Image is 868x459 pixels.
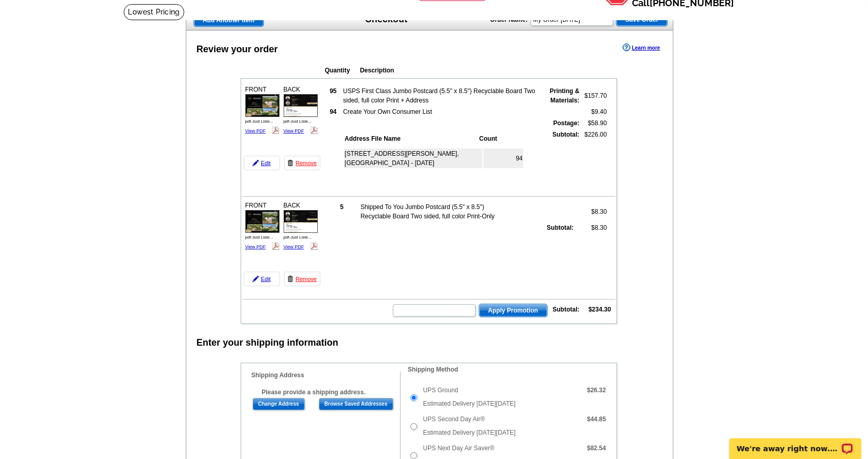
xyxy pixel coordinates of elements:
img: trashcan-icon.gif [287,276,293,282]
img: pdf_logo.png [310,126,318,134]
img: pencil-icon.gif [253,160,259,166]
img: small-thumb.jpg [245,210,279,232]
span: pdf-Just Liste... [245,235,273,240]
label: UPS Ground [423,386,458,395]
strong: $44.85 [587,416,606,423]
span: pdf-Just Liste... [284,235,312,240]
a: Remove [284,156,320,170]
a: View PDF [245,244,266,249]
span: Apply Promotion [479,304,547,317]
h4: Shipping Address [252,372,400,379]
strong: $26.32 [587,387,606,394]
input: Change Address [253,398,305,410]
img: small-thumb.jpg [245,94,279,116]
strong: 94 [330,108,336,115]
td: $58.90 [581,118,608,128]
div: FRONT [244,83,281,137]
strong: Subtotal: [553,306,580,313]
span: Add Another Item [194,14,263,26]
iframe: LiveChat chat widget [723,426,868,459]
img: small-thumb.jpg [284,210,318,232]
label: UPS Next Day Air Saver® [423,443,494,453]
td: $8.30 [576,223,608,233]
a: Edit [244,272,280,286]
img: pdf_logo.png [272,126,279,134]
div: BACK [282,83,319,137]
a: View PDF [284,128,304,134]
td: $157.70 [581,86,608,106]
th: Count [479,134,523,144]
strong: 5 [340,203,344,211]
img: pencil-icon.gif [253,276,259,282]
legend: Shipping Method [407,365,459,374]
b: Please provide a shipping address. [262,389,366,396]
a: View PDF [245,128,266,134]
strong: $234.30 [589,306,611,313]
strong: Subtotal: [553,131,580,138]
span: Estimated Delivery [DATE][DATE] [423,400,516,407]
strong: 95 [330,87,336,95]
strong: Subtotal: [547,224,574,231]
span: pdf-Just Liste... [245,119,273,124]
button: Apply Promotion [479,304,548,317]
a: View PDF [284,244,304,249]
td: [STREET_ADDRESS][PERSON_NAME], [GEOGRAPHIC_DATA] - [DATE] [344,149,482,168]
a: Add Another Item [194,13,264,27]
input: Browse Saved Addresses [319,398,393,410]
th: Description [360,65,549,76]
strong: $82.54 [587,445,606,452]
img: pdf_logo.png [272,242,279,250]
a: Edit [244,156,280,170]
td: Shipped To You Jumbo Postcard (5.5" x 8.5") Recyclable Board Two sided, full color Print-Only [360,202,510,221]
strong: Printing & Materials: [550,87,579,104]
td: USPS First Class Jumbo Postcard (5.5" x 8.5") Recyclable Board Two sided, full color Print + Address [343,86,538,106]
th: Quantity [325,65,359,76]
span: pdf-Just Liste... [284,119,312,124]
div: FRONT [244,199,281,253]
div: BACK [282,199,319,253]
td: 94 [483,149,523,168]
label: UPS Second Day Air® [423,414,485,424]
div: Review your order [197,42,278,56]
a: Remove [284,272,320,286]
td: $226.00 [581,129,608,183]
span: Estimated Delivery [DATE][DATE] [423,429,516,436]
td: Create Your Own Consumer List [343,107,538,117]
td: $8.30 [576,202,608,221]
img: trashcan-icon.gif [287,160,293,166]
strong: Postage: [553,120,580,127]
img: pdf_logo.png [310,242,318,250]
td: $9.40 [581,107,608,117]
a: Learn more [623,43,660,52]
th: Address File Name [344,134,478,144]
img: small-thumb.jpg [284,94,318,116]
div: Enter your shipping information [197,336,339,350]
